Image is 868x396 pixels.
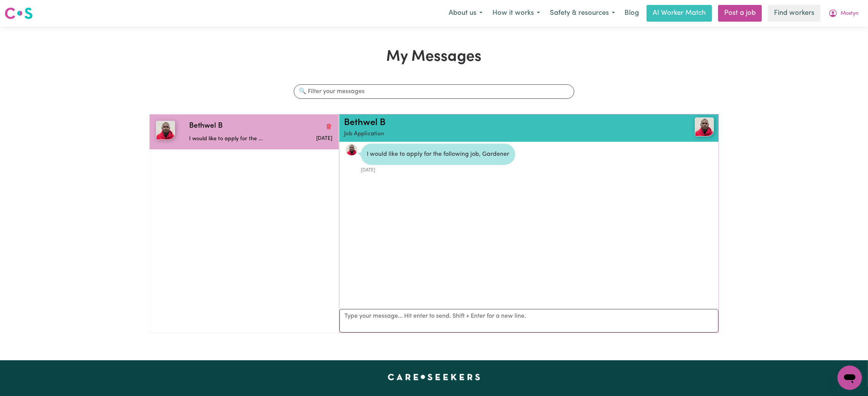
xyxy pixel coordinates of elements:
img: D7C55061F7D6839DD94FD42C13F6E136_avatar_blob [346,144,358,156]
a: Bethwel B [344,118,385,127]
a: View Bethwel B's profile [346,144,358,156]
a: Find workers [768,5,820,22]
p: I would like to apply for the ... [189,135,285,143]
button: Bethwel BBethwel BDelete conversationI would like to apply for the ...Message sent on September 1... [150,114,339,149]
span: Bethwel B [189,121,223,132]
a: Careseekers home page [388,374,480,380]
a: Bethwel B [652,117,714,136]
iframe: Button to launch messaging window, conversation in progress [838,366,862,390]
button: Safety & resources [545,5,620,21]
p: Job Application [344,130,652,139]
span: Message sent on September 1, 2025 [316,136,332,141]
button: About us [444,5,487,21]
a: Blog [620,5,643,22]
div: I would like to apply for the following job, Gardener [361,144,515,165]
button: My Account [823,5,863,21]
input: 🔍 Filter your messages [294,84,574,99]
a: Post a job [718,5,762,22]
div: [DATE] [361,165,515,174]
button: Delete conversation [325,121,332,131]
img: Careseekers logo [5,6,33,20]
img: Bethwel B [156,121,175,140]
span: Mostyn [841,10,858,18]
h1: My Messages [149,48,719,66]
img: View Bethwel B's profile [695,117,714,136]
button: How it works [487,5,545,21]
a: AI Worker Match [647,5,712,22]
a: Careseekers logo [5,5,33,22]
